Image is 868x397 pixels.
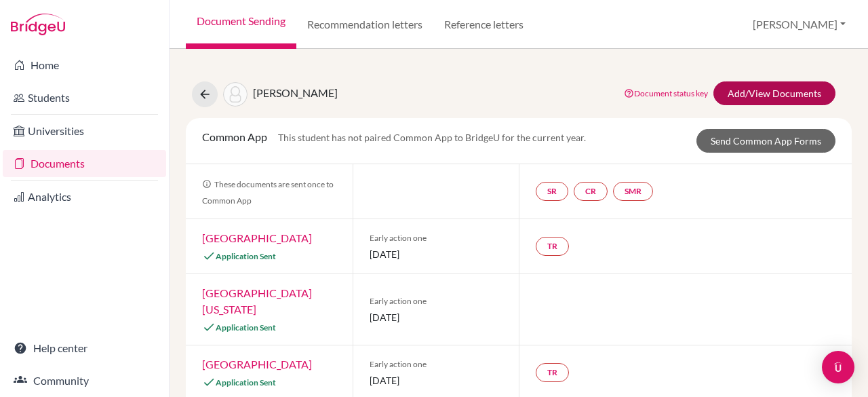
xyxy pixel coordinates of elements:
[3,52,166,79] a: Home
[3,84,166,111] a: Students
[278,132,586,143] span: This student has not paired Common App to BridgeU for the current year.
[202,179,334,206] span: These documents are sent once to Common App
[370,373,503,387] span: [DATE]
[822,351,854,383] div: Open Intercom Messenger
[216,251,276,261] span: Application Sent
[370,358,503,371] span: Early action one
[624,88,708,98] a: Document status key
[216,377,276,387] span: Application Sent
[370,295,503,307] span: Early action one
[713,81,835,105] a: Add/View Documents
[536,363,569,382] a: TR
[202,231,312,244] a: [GEOGRAPHIC_DATA]
[370,247,503,261] span: [DATE]
[536,182,568,201] a: SR
[3,150,166,177] a: Documents
[202,358,312,371] a: [GEOGRAPHIC_DATA]
[216,322,276,333] span: Application Sent
[3,183,166,210] a: Analytics
[613,182,653,201] a: SMR
[3,335,166,362] a: Help center
[536,237,569,256] a: TR
[747,12,852,37] button: [PERSON_NAME]
[696,129,835,153] a: Send Common App Forms
[574,182,608,201] a: CR
[202,130,267,143] span: Common App
[3,367,166,394] a: Community
[11,14,65,35] img: Bridge-U
[370,232,503,244] span: Early action one
[370,310,503,324] span: [DATE]
[202,286,312,316] a: [GEOGRAPHIC_DATA][US_STATE]
[253,86,338,99] span: [PERSON_NAME]
[3,117,166,145] a: Universities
